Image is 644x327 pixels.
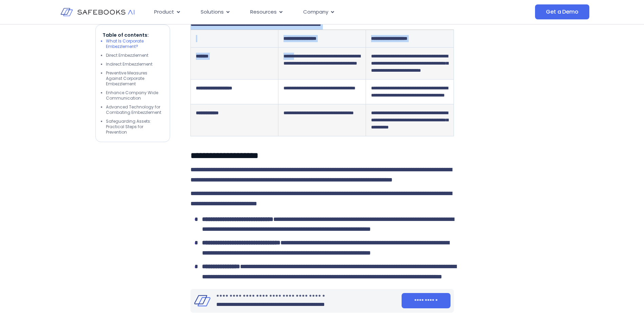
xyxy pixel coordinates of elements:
[149,5,467,19] nav: Menu
[103,32,163,38] p: Table of contents:
[106,62,163,67] li: Indirect Embezzlement
[201,8,224,16] span: Solutions
[106,38,163,49] li: What Is Corporate Embezzlement?
[106,104,163,115] li: Advanced Technology for Combating Embezzlement
[546,8,578,15] span: Get a Demo
[149,5,467,19] div: Menu Toggle
[106,90,163,101] li: Enhance Company Wide Communication
[106,53,163,58] li: Direct Embezzlement
[106,119,163,135] li: Safeguarding Assets: Practical Steps for Prevention
[154,8,174,16] span: Product
[106,70,163,87] li: Preventive Measures Against Corporate Embezzlement
[303,8,328,16] span: Company
[535,4,589,19] a: Get a Demo
[250,8,277,16] span: Resources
